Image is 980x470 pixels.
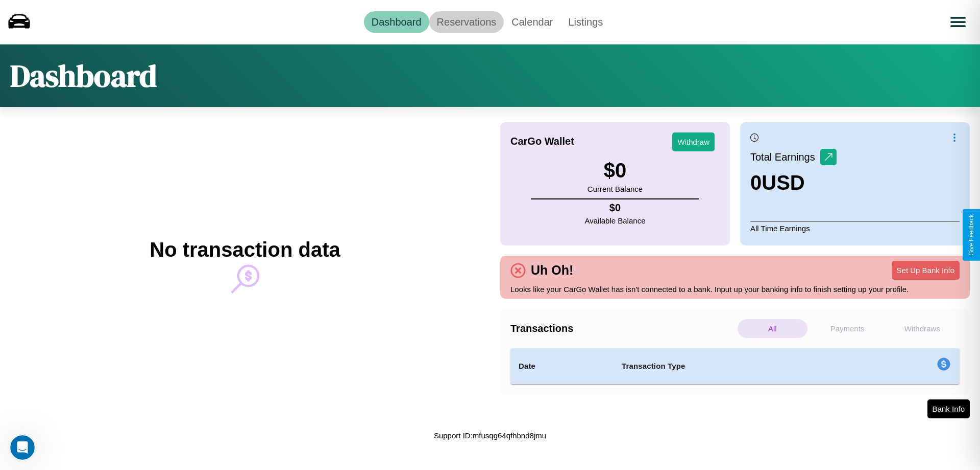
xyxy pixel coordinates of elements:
a: Calendar [504,11,560,33]
p: Total Earnings [750,148,820,166]
h4: Transaction Type [622,360,853,372]
button: Withdraw [672,132,715,151]
h4: Uh Oh! [526,263,578,278]
p: All [738,319,807,338]
h3: $ 0 [587,159,643,182]
p: All Time Earnings [750,221,960,235]
h3: 0 USD [750,171,837,194]
h1: Dashboard [10,55,157,97]
h4: Date [519,360,605,372]
button: Open menu [944,8,972,36]
p: Payments [813,319,883,338]
a: Reservations [429,11,504,33]
p: Available Balance [585,214,646,228]
p: Support ID: mfusqg64qfhbnd8jmu [434,429,546,442]
a: Dashboard [364,11,429,33]
p: Current Balance [587,182,643,196]
h2: No transaction data [150,238,340,261]
button: Set Up Bank Info [892,261,960,280]
h4: $ 0 [585,202,646,214]
p: Looks like your CarGo Wallet has isn't connected to a bank. Input up your banking info to finish ... [510,282,960,296]
p: Withdraws [887,319,957,338]
a: Listings [560,11,610,33]
div: Give Feedback [968,214,975,256]
button: Bank Info [927,399,970,418]
iframe: Intercom live chat [10,435,35,460]
h4: Transactions [510,323,735,334]
h4: CarGo Wallet [510,136,574,147]
table: simple table [510,348,960,384]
